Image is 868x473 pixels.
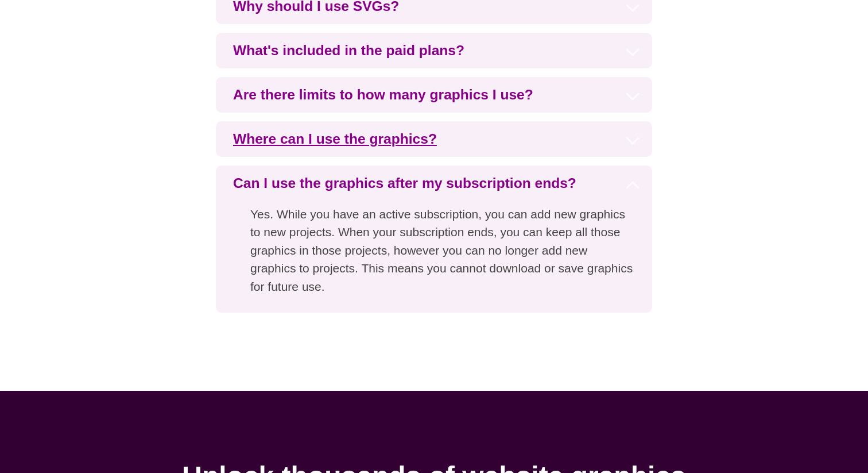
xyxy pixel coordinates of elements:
[216,201,652,313] p: Yes. While you have an active subscription, you can add new graphics to new projects. When your s...
[216,77,652,113] h3: Are there limits to how many graphics I use?
[216,121,652,157] h3: Where can I use the graphics?
[216,166,652,201] h3: Can I use the graphics after my subscription ends?
[216,33,652,68] h3: What's included in the paid plans?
